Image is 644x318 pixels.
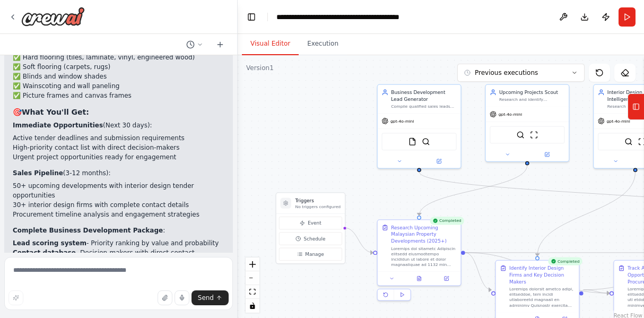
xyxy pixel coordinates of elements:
div: Compile qualified sales leads from upcoming property developments (2025+) and organize tender opp... [391,104,457,109]
div: Business Development Lead GeneratorCompile qualified sales leads from upcoming property developme... [377,84,462,169]
img: SerperDevTool [624,137,632,145]
button: Hide left sidebar [244,10,259,24]
div: Completed [430,217,464,225]
span: Previous executions [475,68,538,77]
strong: Contact database [13,249,76,256]
div: CompletedResearch Upcoming Malaysian Property Developments (2025+)Loremips dol sitametc Adipiscin... [377,219,462,304]
div: Version 1 [246,64,274,72]
h3: Triggers [295,197,341,204]
button: toggle interactivity [246,299,259,313]
div: Business Development Lead Generator [391,89,457,102]
button: Upload files [158,290,172,305]
h3: 🎯 [13,107,224,117]
li: 50+ upcoming developments with interior design tender opportunities [13,181,224,200]
button: Improve this prompt [8,290,23,305]
div: React Flow controls [246,257,259,313]
li: - Priority ranking by value and probability [13,238,224,248]
div: Loremips dolorsit ametco adipi, elitseddoe, tem incidi utlaboreetd magnaali en adminimv Quisnostr... [509,286,575,308]
button: Open in side panel [420,157,458,165]
button: Switch to previous chat [182,38,207,51]
button: zoom in [246,257,259,271]
g: Edge from 20f67394-2c16-47c4-a91f-3172eaa0b641 to 551e001f-270a-4f1f-bf60-3264934cc477 [416,165,530,216]
p: (Next 30 days): [13,121,224,130]
g: Edge from triggers to 551e001f-270a-4f1f-bf60-3264934cc477 [344,225,373,256]
p: : [13,226,224,235]
button: Previous executions [457,64,585,82]
button: Click to speak your automation idea [175,290,189,305]
strong: Lead scoring system [13,239,86,247]
button: Open in side panel [435,274,458,282]
div: TriggersNo triggers configuredEventScheduleManage [276,192,346,264]
button: Start a new chat [212,38,229,51]
button: Send [192,290,229,305]
img: ScrapeWebsiteTool [530,131,538,139]
button: Execution [299,33,347,55]
span: Send [198,294,214,302]
button: zoom out [246,271,259,285]
img: FileReadTool [408,137,416,145]
div: Upcoming Projects ScoutResearch and identify Malaysian property developments launching in [DATE] ... [485,84,569,162]
span: gpt-4o-mini [499,111,522,117]
div: Completed [548,257,582,265]
span: Schedule [303,235,325,242]
li: 30+ interior design firms with complete contact details [13,200,224,210]
button: Visual Editor [242,33,299,55]
div: Upcoming Projects Scout [499,89,565,96]
strong: Immediate Opportunities [13,122,103,129]
button: View output [405,274,433,282]
g: Edge from 551e001f-270a-4f1f-bf60-3264934cc477 to c32c9d99-bea8-4271-8770-94da221d50bf [465,249,492,293]
li: Procurement timeline analysis and engagement strategies [13,210,224,219]
button: Manage [279,248,342,261]
img: SerperDevTool [516,131,524,139]
span: gpt-4o-mini [607,118,630,124]
nav: breadcrumb [276,12,436,22]
button: Open in side panel [528,150,566,158]
button: Event [279,217,342,229]
g: Edge from c04f1a91-c065-497a-af76-7e2afcddad0e to c32c9d99-bea8-4271-8770-94da221d50bf [534,172,639,256]
strong: What You'll Get: [22,108,89,116]
p: No triggers configured [295,204,341,209]
li: High-priority contact list with direct decision-makers [13,143,224,152]
li: Active tender deadlines and submission requirements [13,133,224,143]
li: - Decision-makers with direct contact information [13,248,224,267]
div: Research Upcoming Malaysian Property Developments (2025+) [391,224,457,244]
span: Manage [305,251,324,257]
div: Research and identify Malaysian property developments launching in [DATE] and beyond where interi... [499,97,565,102]
span: Event [308,220,321,227]
strong: Complete Business Development Package [13,227,163,234]
img: Logo [21,7,85,26]
div: Loremips dol sitametc Adipiscin elitsedd eiusmodtempo incididun ut labore et dolor magnaaliquae a... [391,246,457,268]
strong: Sales Pipeline [13,169,63,177]
button: fit view [246,285,259,299]
p: ✅ Wallpaper and wall coverings ✅ Printed murals and custom graphics ✅ Curtains and window treatme... [13,24,224,100]
button: Schedule [279,232,342,245]
li: Urgent project opportunities ready for engagement [13,152,224,162]
p: (3-12 months): [13,168,224,178]
span: gpt-4o-mini [390,118,414,124]
img: SerperDevTool [422,137,430,145]
div: Identify Interior Design Firms and Key Decision Makers [509,265,575,285]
